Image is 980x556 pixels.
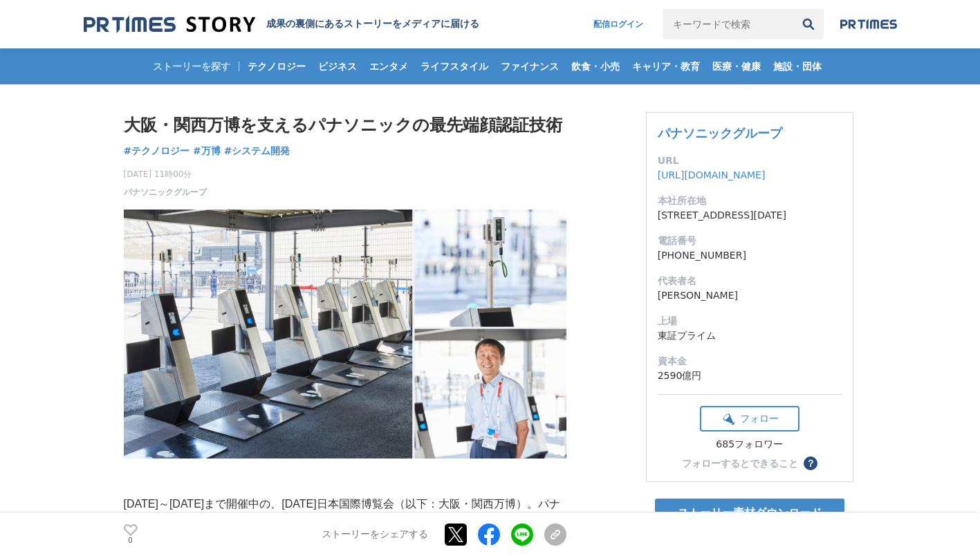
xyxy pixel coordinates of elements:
[313,48,362,84] a: ビジネス
[806,458,815,468] span: ？
[495,60,564,73] span: ファイナンス
[364,60,414,73] span: エンタメ
[124,168,207,180] span: [DATE] 11時00分
[658,274,842,288] dt: 代表者名
[658,154,842,168] dt: URL
[768,60,827,73] span: 施設・団体
[84,15,479,34] a: 成果の裏側にあるストーリーをメディアに届ける 成果の裏側にあるストーリーをメディアに届ける
[658,354,842,369] dt: 資本金
[364,48,414,84] a: エンタメ
[840,19,897,30] img: prtimes
[322,528,428,541] p: ストーリーをシェアする
[242,48,311,84] a: テクノロジー
[658,328,842,343] dd: 東証プライム
[566,60,625,73] span: 飲食・小売
[658,369,842,383] dd: 2590億円
[415,60,494,73] span: ライフスタイル
[266,18,479,30] h2: 成果の裏側にあるストーリーをメディアに届ける
[224,144,290,158] a: #システム開発
[658,169,766,180] a: [URL][DOMAIN_NAME]
[658,288,842,303] dd: [PERSON_NAME]
[768,48,827,84] a: 施設・団体
[658,314,842,328] dt: 上場
[580,9,657,39] a: 配信ログイン
[707,60,766,73] span: 医療・健康
[242,60,311,73] span: テクノロジー
[707,48,766,84] a: 医療・健康
[627,48,705,84] a: キャリア・教育
[124,186,207,198] a: パナソニックグループ
[124,210,566,458] img: thumbnail_863d80d0-83b0-11f0-a8a4-f93226f556c8.jpg
[124,537,138,544] p: 0
[663,9,793,39] input: キーワードで検索
[566,48,625,84] a: 飲食・小売
[627,60,705,73] span: キャリア・教育
[84,15,255,34] img: 成果の裏側にあるストーリーをメディアに届ける
[700,438,799,451] div: 685フォロワー
[415,48,494,84] a: ライフスタイル
[658,126,782,140] a: パナソニックグループ
[495,48,564,84] a: ファイナンス
[658,194,842,208] dt: 本社所在地
[804,456,817,470] button: ？
[655,499,844,528] a: ストーリー素材ダウンロード
[124,112,566,138] h1: 大阪・関西万博を支えるパナソニックの最先端顔認証技術
[658,234,842,248] dt: 電話番号
[124,144,190,158] a: #テクノロジー
[224,145,290,157] span: #システム開発
[793,9,824,39] button: 検索
[193,144,221,158] a: #万博
[313,60,362,73] span: ビジネス
[658,248,842,263] dd: [PHONE_NUMBER]
[124,145,190,157] span: #テクノロジー
[193,145,221,157] span: #万博
[682,458,798,468] div: フォローするとできること
[658,208,842,223] dd: [STREET_ADDRESS][DATE]
[700,406,799,432] button: フォロー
